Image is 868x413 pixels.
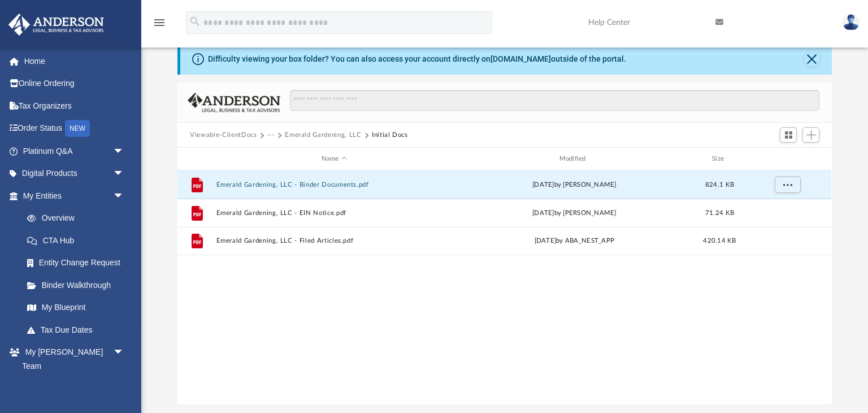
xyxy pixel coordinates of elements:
[285,130,361,140] button: Emerald Gardening, LLC
[705,182,734,188] span: 824.1 KB
[189,15,201,28] i: search
[780,127,797,143] button: Switch to Grid View
[8,162,141,185] a: Digital Productsarrow_drop_down
[697,154,743,164] div: Size
[16,252,141,274] a: Entity Change Request
[65,120,90,137] div: NEW
[113,341,136,364] span: arrow_drop_down
[153,21,166,29] a: menu
[457,180,692,190] div: [DATE] by [PERSON_NAME]
[802,127,819,143] button: Add
[8,72,141,95] a: Online Ordering
[372,130,408,140] button: Initial Docs
[16,274,141,296] a: Binder Walkthrough
[8,94,141,117] a: Tax Organizers
[16,229,141,252] a: CTA Hub
[8,140,141,162] a: Platinum Q&Aarrow_drop_down
[177,170,831,405] div: grid
[216,181,452,188] button: Emerald Gardening, LLC - Binder Documents.pdf
[113,140,136,163] span: arrow_drop_down
[153,16,166,29] i: menu
[704,238,736,244] span: 420.14 KB
[775,177,801,193] button: More options
[16,207,141,230] a: Overview
[208,53,626,65] div: Difficulty viewing your box folder? You can also access your account directly on outside of the p...
[113,162,136,186] span: arrow_drop_down
[843,14,860,31] img: User Pic
[16,319,141,341] a: Tax Due Dates
[748,154,827,164] div: id
[216,154,452,164] div: Name
[8,50,141,72] a: Home
[113,184,136,208] span: arrow_drop_down
[290,90,819,111] input: Search files and folders
[457,208,692,218] div: [DATE] by [PERSON_NAME]
[190,130,257,140] button: Viewable-ClientDocs
[491,54,551,63] a: [DOMAIN_NAME]
[705,210,734,216] span: 71.24 KB
[267,130,275,140] button: ···
[804,51,820,67] button: Close
[8,117,141,140] a: Order StatusNEW
[16,296,136,319] a: My Blueprint
[457,154,692,164] div: Modified
[216,209,452,217] button: Emerald Gardening, LLC - EIN Notice.pdf
[8,341,136,377] a: My [PERSON_NAME] Teamarrow_drop_down
[457,236,692,246] div: [DATE] by ABA_NEST_APP
[183,154,211,164] div: id
[216,237,452,244] button: Emerald Gardening, LLC - Filed Articles.pdf
[5,14,107,36] img: Anderson Advisors Platinum Portal
[8,184,141,207] a: My Entitiesarrow_drop_down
